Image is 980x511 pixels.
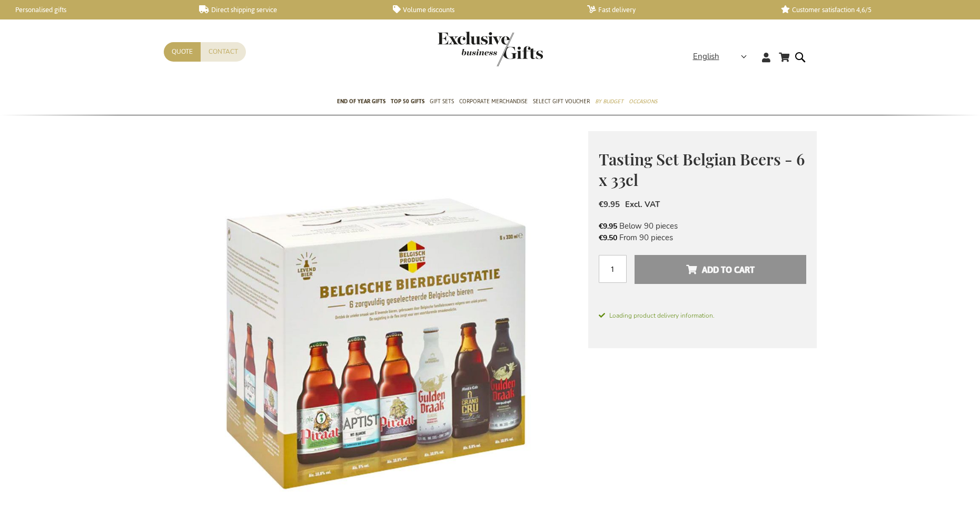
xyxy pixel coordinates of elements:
span: Excl. VAT [625,199,660,210]
span: €9.50 [599,233,617,243]
a: Fast delivery [587,5,764,14]
a: TOP 50 Gifts [391,89,424,115]
span: Corporate Merchandise [459,96,528,107]
input: Qty [599,255,627,283]
span: Gift Sets [430,96,454,107]
span: End of year gifts [337,96,385,107]
li: From 90 pieces [599,232,806,243]
a: Quote [164,42,201,62]
span: Tasting Set Belgian Beers - 6 x 33cl [599,149,805,190]
span: Loading product delivery information. [599,311,806,320]
li: Below 90 pieces [599,220,806,232]
span: TOP 50 Gifts [391,96,424,107]
span: Select Gift Voucher [533,96,590,107]
span: Occasions [629,96,657,107]
span: €9.95 [599,221,617,231]
a: store logo [438,32,490,66]
a: Volume discounts [393,5,570,14]
a: Select Gift Voucher [533,89,590,115]
a: Occasions [629,89,657,115]
a: Gift Sets [430,89,454,115]
a: Personalised gifts [5,5,182,14]
span: €9.95 [599,199,620,210]
img: Exclusive Business gifts logo [438,32,543,66]
span: English [693,51,719,63]
a: End of year gifts [337,89,385,115]
a: By Budget [595,89,623,115]
span: By Budget [595,96,623,107]
a: Direct shipping service [199,5,376,14]
a: Corporate Merchandise [459,89,528,115]
a: Customer satisfaction 4,6/5 [781,5,958,14]
a: Contact [201,42,246,62]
